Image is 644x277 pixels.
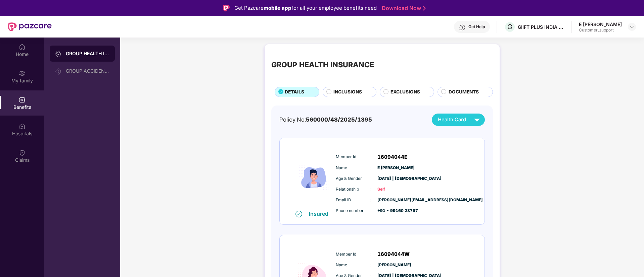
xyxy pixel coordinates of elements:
span: DETAILS [285,88,304,96]
span: Relationship [336,186,369,193]
span: EXCLUSIONS [390,88,420,96]
span: : [369,196,371,204]
span: [PERSON_NAME][EMAIL_ADDRESS][DOMAIN_NAME] [377,197,411,203]
span: : [369,207,371,214]
span: [DATE] | [DEMOGRAPHIC_DATA] [377,176,411,182]
img: svg+xml;base64,PHN2ZyB4bWxucz0iaHR0cDovL3d3dy53My5vcmcvMjAwMC9zdmciIHdpZHRoPSIxNiIgaGVpZ2h0PSIxNi... [295,211,302,217]
span: Member Id [336,251,369,258]
div: Customer_support [579,27,622,33]
strong: mobile app [264,5,291,11]
span: : [369,262,371,269]
img: svg+xml;base64,PHN2ZyB4bWxucz0iaHR0cDovL3d3dy53My5vcmcvMjAwMC9zdmciIHZpZXdCb3g9IjAgMCAyNCAyNCIgd2... [471,114,483,126]
span: +91 - 99160 23797 [377,208,411,214]
span: G [507,23,512,31]
span: 16094044W [377,250,410,258]
span: Health Card [438,116,466,124]
img: svg+xml;base64,PHN2ZyBpZD0iSG9tZSIgeG1sbnM9Imh0dHA6Ly93d3cudzMub3JnLzIwMDAvc3ZnIiB3aWR0aD0iMjAiIG... [19,44,26,50]
img: svg+xml;base64,PHN2ZyB3aWR0aD0iMjAiIGhlaWdodD0iMjAiIHZpZXdCb3g9IjAgMCAyMCAyMCIgZmlsbD0ibm9uZSIgeG... [55,51,62,57]
a: Download Now [382,5,424,12]
img: svg+xml;base64,PHN2ZyBpZD0iRHJvcGRvd24tMzJ4MzIiIHhtbG5zPSJodHRwOi8vd3d3LnczLm9yZy8yMDAwL3N2ZyIgd2... [629,24,635,29]
img: svg+xml;base64,PHN2ZyBpZD0iQmVuZWZpdHMiIHhtbG5zPSJodHRwOi8vd3d3LnczLm9yZy8yMDAwL3N2ZyIgd2lkdGg9Ij... [19,96,26,103]
span: Self [377,186,411,193]
img: Stroke [423,5,426,12]
span: Name [336,165,369,171]
span: : [369,175,371,182]
div: Policy No: [279,115,372,124]
span: : [369,153,371,160]
div: Insured [309,210,332,217]
img: New Pazcare Logo [8,22,52,31]
span: E [PERSON_NAME] [377,165,411,171]
div: E [PERSON_NAME] [579,21,622,27]
span: Name [336,262,369,268]
img: svg+xml;base64,PHN2ZyB3aWR0aD0iMjAiIGhlaWdodD0iMjAiIHZpZXdCb3g9IjAgMCAyMCAyMCIgZmlsbD0ibm9uZSIgeG... [19,70,26,77]
img: Logo [223,5,230,11]
span: DOCUMENTS [449,88,479,96]
div: GIIFT PLUS INDIA PRIVATE LIMITED [518,24,565,30]
div: Get Pazcare for all your employee benefits need [234,4,377,12]
button: Health Card [432,114,485,126]
span: 16094044E [377,153,407,161]
img: svg+xml;base64,PHN2ZyBpZD0iSG9zcGl0YWxzIiB4bWxucz0iaHR0cDovL3d3dy53My5vcmcvMjAwMC9zdmciIHdpZHRoPS... [19,123,26,130]
span: Member Id [336,154,369,160]
span: : [369,251,371,258]
span: [PERSON_NAME] [377,262,411,268]
span: Email ID [336,197,369,203]
div: GROUP HEALTH INSURANCE [66,50,109,57]
span: Phone number [336,208,369,214]
span: Age & Gender [336,176,369,182]
img: svg+xml;base64,PHN2ZyBpZD0iQ2xhaW0iIHhtbG5zPSJodHRwOi8vd3d3LnczLm9yZy8yMDAwL3N2ZyIgd2lkdGg9IjIwIi... [19,149,26,156]
div: GROUP HEALTH INSURANCE [271,59,374,70]
span: INCLUSIONS [333,88,362,96]
img: icon [294,145,334,210]
img: svg+xml;base64,PHN2ZyBpZD0iSGVscC0zMngzMiIgeG1sbnM9Imh0dHA6Ly93d3cudzMub3JnLzIwMDAvc3ZnIiB3aWR0aD... [459,24,466,31]
div: GROUP ACCIDENTAL INSURANCE [66,68,109,74]
span: : [369,186,371,193]
span: 560000/48/2025/1395 [306,116,372,123]
img: svg+xml;base64,PHN2ZyB3aWR0aD0iMjAiIGhlaWdodD0iMjAiIHZpZXdCb3g9IjAgMCAyMCAyMCIgZmlsbD0ibm9uZSIgeG... [55,68,62,75]
span: : [369,164,371,171]
div: Get Help [468,24,485,29]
